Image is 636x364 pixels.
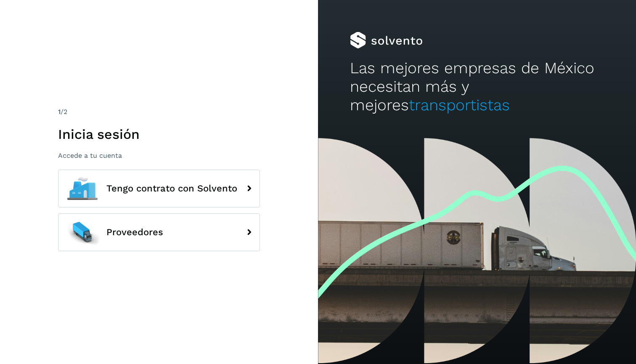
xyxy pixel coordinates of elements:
div: /2 [58,107,260,117]
span: Proveedores [106,227,163,237]
p: Accede a tu cuenta [58,151,260,159]
h2: Las mejores empresas de México necesitan más y mejores [350,59,604,115]
span: transportistas [409,96,510,114]
h1: Inicia sesión [58,126,260,142]
button: Proveedores [58,213,260,251]
span: 1 [58,108,61,116]
span: Tengo contrato con Solvento [106,183,237,194]
button: Tengo contrato con Solvento [58,170,260,207]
